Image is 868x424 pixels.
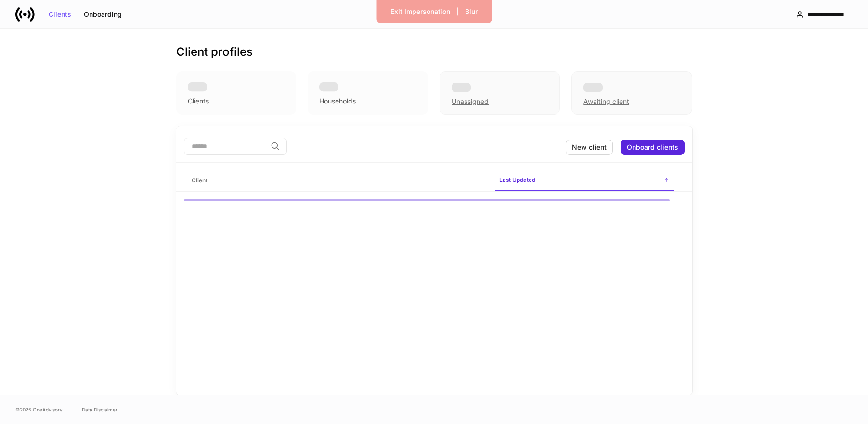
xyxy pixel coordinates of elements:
div: Awaiting client [583,97,629,106]
div: Awaiting client [571,71,692,115]
div: Clients [188,96,209,106]
div: New client [572,144,607,151]
div: Clients [49,11,71,18]
span: Client [188,171,488,191]
div: Onboard clients [627,144,678,151]
div: Unassigned [452,97,489,106]
button: Blur [459,4,484,19]
button: Clients [42,7,78,22]
div: Exit Impersonation [390,8,450,15]
h6: Client [192,176,207,185]
div: Onboarding [84,11,122,18]
button: Onboarding [78,7,128,22]
a: Data Disclaimer [82,406,117,413]
button: Exit Impersonation [384,4,456,19]
h3: Client profiles [176,44,253,60]
div: Blur [465,8,478,15]
button: Onboard clients [621,140,685,155]
div: Unassigned [440,71,560,115]
h6: Last Updated [499,175,535,184]
span: © 2025 OneAdvisory [15,406,63,413]
button: New client [566,140,613,155]
div: Households [319,96,356,106]
span: Last Updated [495,170,674,191]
